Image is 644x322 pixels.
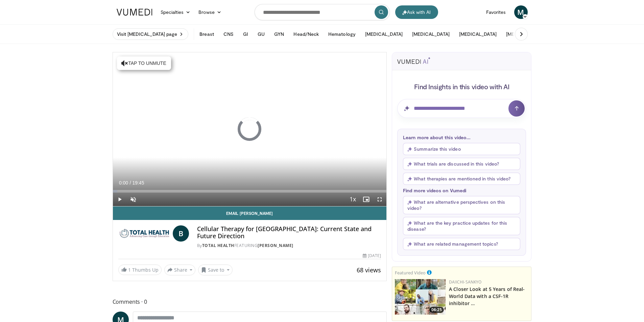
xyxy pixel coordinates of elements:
[514,5,528,19] a: M
[455,27,501,41] button: [MEDICAL_DATA]
[324,27,360,41] button: Hematology
[194,5,225,19] a: Browse
[117,56,171,70] button: Tap to unmute
[202,243,234,248] a: Total Health
[403,143,520,155] button: Summarize this video
[118,265,162,275] a: 1 Thumbs Up
[502,27,548,41] button: [MEDICAL_DATA]
[255,4,390,20] input: Search topics, interventions
[395,279,446,315] img: 93c22cae-14d1-47f0-9e4a-a244e824b022.png.150x105_q85_crop-smart_upscale.jpg
[429,307,444,313] span: 06:25
[126,193,140,206] button: Unmute
[195,27,218,41] button: Breast
[119,180,128,185] span: 0:00
[397,99,526,118] input: Question for AI
[403,196,520,214] button: What are alternative perspectives on this video?
[403,238,520,250] button: What are related management topics?
[397,82,526,91] h4: Find Insights in this video with AI
[289,27,323,41] button: Head/Neck
[449,279,481,285] a: Daiichi-Sankyo
[258,243,293,248] a: [PERSON_NAME]
[173,225,189,242] a: B
[117,9,152,16] img: VuMedi Logo
[270,27,288,41] button: GYN
[239,27,252,41] button: GI
[403,134,520,140] p: Learn more about this video...
[408,27,454,41] button: [MEDICAL_DATA]
[359,193,373,206] button: Enable picture-in-picture mode
[130,180,131,185] span: /
[363,253,381,259] div: [DATE]
[113,297,387,306] span: Comments 0
[373,193,386,206] button: Fullscreen
[403,217,520,235] button: What are the key practice updates for this disease?
[395,5,438,19] button: Ask with AI
[482,5,510,19] a: Favorites
[197,243,381,249] div: By FEATURING
[118,225,170,242] img: Total Health
[128,267,131,273] span: 1
[346,193,359,206] button: Playback Rate
[395,279,446,315] a: 06:25
[403,158,520,170] button: What trials are discussed in this video?
[198,265,233,275] button: Save to
[219,27,238,41] button: CNS
[361,27,407,41] button: [MEDICAL_DATA]
[403,188,520,193] p: Find more videos on Vumedi
[164,265,196,275] button: Share
[113,28,189,40] a: Visit [MEDICAL_DATA] page
[197,225,381,240] h4: Cellular Therapy for [GEOGRAPHIC_DATA]: Current State and Future Direction
[397,57,430,64] img: vumedi-ai-logo.svg
[113,193,126,206] button: Play
[113,190,387,193] div: Progress Bar
[449,286,525,306] a: A Closer Look at 5 Years of Real-World Data with a CSF-1R inhibitor …
[254,27,269,41] button: GU
[113,206,387,220] a: Email [PERSON_NAME]
[403,173,520,185] button: What therapies are mentioned in this video?
[113,52,387,206] video-js: Video Player
[132,180,144,185] span: 19:45
[357,266,381,274] span: 68 views
[395,270,426,276] small: Featured Video
[157,5,195,19] a: Specialties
